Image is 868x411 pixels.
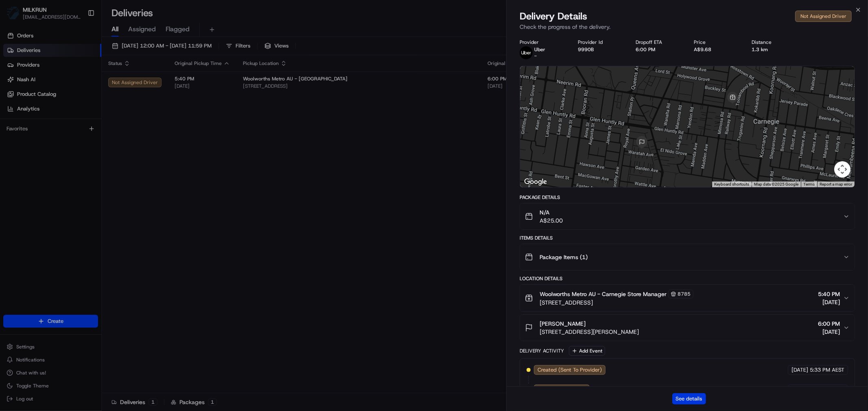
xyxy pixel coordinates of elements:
span: Map data ©2025 Google [754,182,798,186]
span: 5:40 PM [818,290,840,298]
span: Created (Sent To Provider) [538,366,602,374]
a: Terms (opens in new tab) [803,182,815,186]
div: Items Details [520,235,855,241]
div: Distance [752,39,797,45]
span: 6:00 PM [818,320,840,328]
div: Price [694,39,739,45]
span: 5:33 PM AEST [810,386,844,393]
span: N/A [540,208,563,216]
div: Provider [520,39,565,45]
span: - [534,53,537,59]
span: [DATE] [818,298,840,306]
span: Woolworths Metro AU - Carnegie Store Manager [540,290,667,298]
span: Delivery Details [520,10,587,23]
div: Package Details [520,194,855,201]
span: [DATE] [791,366,808,374]
img: Google [522,177,549,187]
button: Package Items (1) [520,244,855,270]
button: [PERSON_NAME][STREET_ADDRESS][PERSON_NAME]6:00 PM[DATE] [520,315,855,341]
a: Open this area in Google Maps (opens a new window) [522,177,549,187]
button: Keyboard shortcuts [714,182,749,187]
div: 1.3 km [752,46,797,53]
button: 9990B [578,46,594,53]
p: Check the progress of the delivery. [520,23,855,31]
div: Provider Id [578,39,623,45]
div: Location Details [520,275,855,282]
button: Map camera controls [834,161,851,177]
span: 8785 [678,291,691,297]
button: See details [672,393,706,405]
span: [DATE] [818,328,840,336]
button: Add Event [569,346,605,356]
div: Dropoff ETA [636,39,681,45]
div: Delivery Activity [520,348,564,354]
span: A$25.00 [540,216,563,225]
div: 6:00 PM [636,46,681,53]
img: uber-new-logo.jpeg [520,46,533,59]
span: Not Assigned Driver [538,386,586,393]
a: Report a map error [820,182,852,186]
span: [DATE] [791,386,808,393]
span: [STREET_ADDRESS][PERSON_NAME] [540,328,639,336]
span: Uber [534,46,545,53]
span: Package Items ( 1 ) [540,253,588,261]
span: [STREET_ADDRESS] [540,299,693,307]
button: N/AA$25.00 [520,203,855,229]
span: 5:33 PM AEST [810,366,844,374]
button: Woolworths Metro AU - Carnegie Store Manager8785[STREET_ADDRESS]5:40 PM[DATE] [520,285,855,311]
div: A$9.68 [694,46,739,53]
span: [PERSON_NAME] [540,320,586,328]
